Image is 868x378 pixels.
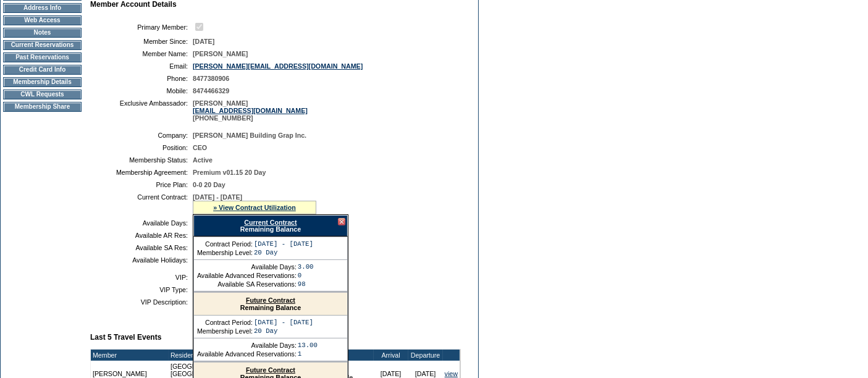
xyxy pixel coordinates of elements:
td: Available Days: [197,263,297,271]
td: Address Info [3,3,82,13]
span: Premium v01.15 20 Day [193,169,266,176]
td: Exclusive Ambassador: [95,99,188,122]
span: 0-0 20 Day [193,181,225,188]
td: Membership Level: [197,249,253,256]
td: Available Days: [95,219,188,227]
td: 3.00 [298,263,314,271]
td: Contract Period: [197,319,253,326]
td: Web Access [3,15,82,25]
td: Type [324,350,373,361]
td: Available Advanced Reservations: [197,350,297,358]
span: 8474466329 [193,87,229,94]
span: [DATE] [193,38,214,45]
td: 98 [298,280,314,288]
td: Membership Level: [197,327,253,335]
td: Past Reservations [3,52,82,62]
td: Arrival [374,350,408,361]
td: Price Plan: [95,181,188,188]
td: Phone: [95,75,188,82]
td: Available Holidays: [95,256,188,264]
span: [PERSON_NAME] [PHONE_NUMBER] [193,99,308,122]
td: Membership Share [3,102,82,112]
td: [DATE] - [DATE] [254,319,313,326]
td: Company: [95,132,188,139]
td: Available SA Res: [95,244,188,251]
span: [PERSON_NAME] [193,50,248,57]
td: 20 Day [254,327,313,335]
td: Available Advanced Reservations: [197,272,297,279]
span: CEO [193,144,207,151]
td: Mobile: [95,87,188,94]
td: Primary Member: [95,21,188,33]
a: [PERSON_NAME][EMAIL_ADDRESS][DOMAIN_NAME] [193,62,363,70]
td: Departure [408,350,443,361]
td: Notes [3,28,82,38]
td: 20 Day [254,249,313,256]
td: 0 [298,272,314,279]
td: [DATE] - [DATE] [254,240,313,248]
b: Last 5 Travel Events [90,333,161,342]
td: Position: [95,144,188,151]
td: Credit Card Info [3,65,82,75]
a: Future Contract [246,296,295,304]
td: Email: [95,62,188,70]
td: Available Days: [197,342,297,349]
a: Current Contract [244,219,297,226]
td: Current Contract: [95,193,188,214]
td: 1 [298,350,318,358]
td: Available SA Reservations: [197,280,297,288]
a: Future Contract [246,366,295,374]
span: [PERSON_NAME] Building Grap Inc. [193,132,306,139]
td: Membership Status: [95,156,188,164]
td: 13.00 [298,342,318,349]
div: Remaining Balance [193,215,348,237]
td: VIP Type: [95,286,188,293]
td: Member Since: [95,38,188,45]
td: Contract Period: [197,240,253,248]
span: [DATE] - [DATE] [193,193,242,201]
span: Active [193,156,213,164]
td: Current Reservations [3,40,82,50]
a: [EMAIL_ADDRESS][DOMAIN_NAME] [193,107,308,114]
td: VIP: [95,274,188,281]
td: Membership Agreement: [95,169,188,176]
td: VIP Description: [95,298,188,306]
span: 8477380906 [193,75,229,82]
td: CWL Requests [3,90,82,99]
td: Available AR Res: [95,232,188,239]
td: Member [91,350,169,361]
td: Residence [169,350,324,361]
td: Membership Details [3,77,82,87]
a: » View Contract Utilization [213,204,296,211]
div: Remaining Balance [194,293,347,316]
a: view [445,370,458,377]
td: Member Name: [95,50,188,57]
